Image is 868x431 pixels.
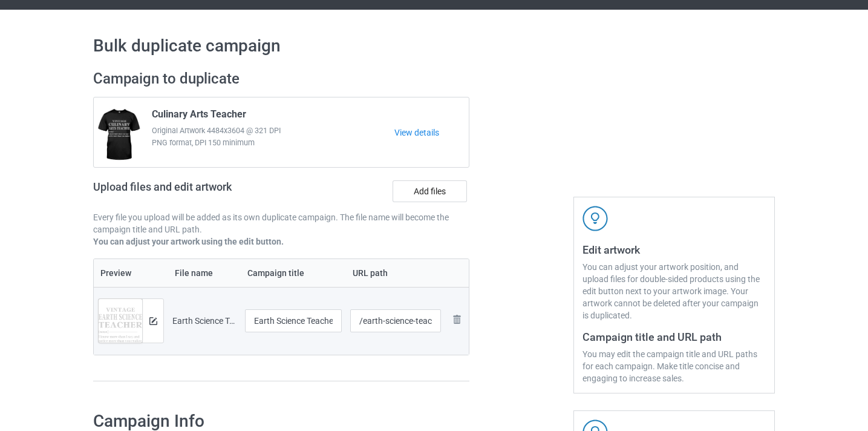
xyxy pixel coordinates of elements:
[449,312,464,327] img: svg+xml;base64,PD94bWwgdmVyc2lvbj0iMS4wIiBlbmNvZGluZz0iVVRGLTgiPz4KPHN2ZyB3aWR0aD0iMjhweCIgaGVpZ2...
[152,137,394,149] span: PNG format, DPI 150 minimum
[93,180,319,203] h2: Upload files and edit artwork
[241,259,346,287] th: Campaign title
[582,206,608,231] img: svg+xml;base64,PD94bWwgdmVyc2lvbj0iMS4wIiBlbmNvZGluZz0iVVRGLTgiPz4KPHN2ZyB3aWR0aD0iNDJweCIgaGVpZ2...
[346,259,446,287] th: URL path
[93,237,284,246] b: You can adjust your artwork using the edit button.
[152,125,394,137] span: Original Artwork 4484x3604 @ 321 DPI
[582,348,766,384] div: You may edit the campaign title and URL paths for each campaign. Make title concise and engaging ...
[393,180,467,202] label: Add files
[93,35,775,57] h1: Bulk duplicate campaign
[93,211,469,235] p: Every file you upload will be added as its own duplicate campaign. The file name will become the ...
[99,299,142,351] img: original.png
[152,108,246,125] span: Culinary Arts Teacher
[582,243,766,257] h3: Edit artwork
[394,127,469,139] a: View details
[172,315,237,327] div: Earth Science Teacher-VinNew.png
[582,261,766,321] div: You can adjust your artwork position, and upload files for double-sided products using the edit b...
[94,259,168,287] th: Preview
[582,330,766,344] h3: Campaign title and URL path
[149,317,157,325] img: svg+xml;base64,PD94bWwgdmVyc2lvbj0iMS4wIiBlbmNvZGluZz0iVVRGLTgiPz4KPHN2ZyB3aWR0aD0iMTRweCIgaGVpZ2...
[168,259,241,287] th: File name
[93,70,469,88] h2: Campaign to duplicate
